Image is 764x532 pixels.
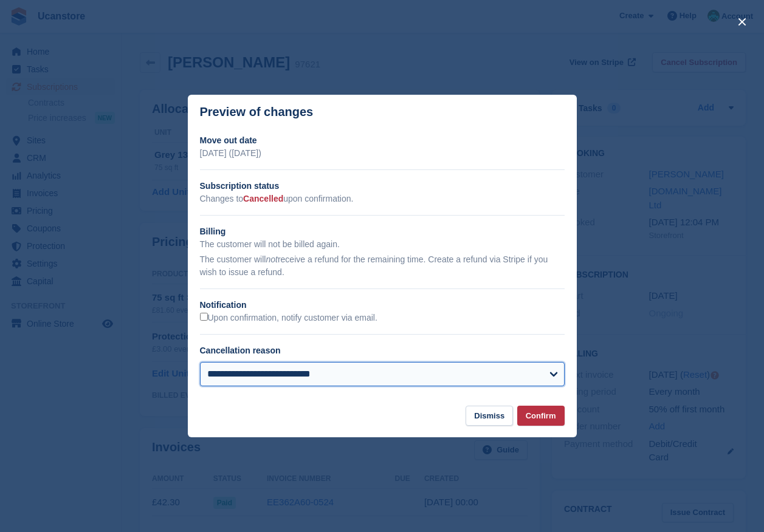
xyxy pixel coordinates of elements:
h2: Billing [200,225,565,238]
span: Cancelled [243,194,283,203]
button: close [732,12,752,32]
h2: Subscription status [200,180,565,193]
p: [DATE] ([DATE]) [200,147,565,160]
input: Upon confirmation, notify customer via email. [200,313,208,321]
button: Confirm [517,406,565,426]
label: Cancellation reason [200,346,281,355]
p: Changes to upon confirmation. [200,193,565,205]
label: Upon confirmation, notify customer via email. [200,313,377,324]
p: Preview of changes [200,105,314,119]
p: The customer will not be billed again. [200,238,565,251]
p: The customer will receive a refund for the remaining time. Create a refund via Stripe if you wish... [200,253,565,279]
em: not [266,254,277,264]
h2: Move out date [200,134,565,147]
h2: Notification [200,299,565,312]
button: Dismiss [466,406,513,426]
